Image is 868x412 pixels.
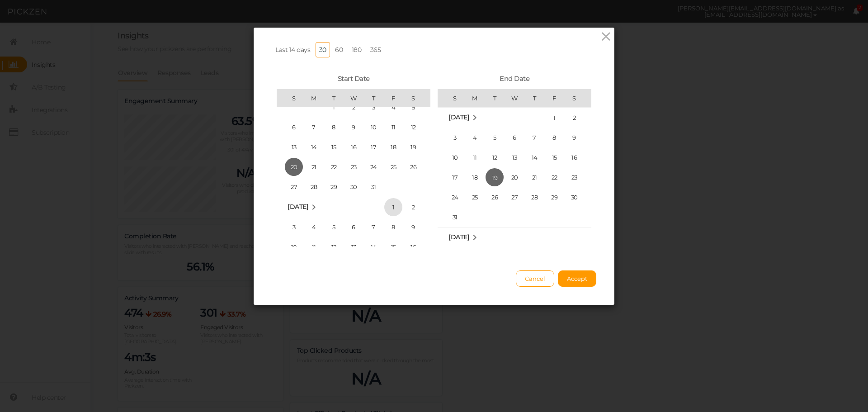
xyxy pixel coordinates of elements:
[544,89,564,107] th: F
[384,98,402,116] span: 4
[324,237,344,257] td: Tuesday August 12 2025
[305,118,323,136] span: 7
[383,97,403,117] td: Friday July 4 2025
[524,128,544,147] td: Thursday August 7 2025
[363,97,383,117] td: Thursday July 3 2025
[544,128,564,147] td: Friday August 8 2025
[505,168,524,186] span: 20
[324,217,344,237] td: Tuesday August 5 2025
[485,147,505,167] td: Tuesday August 12 2025
[525,148,543,166] span: 14
[384,238,402,256] span: 15
[384,118,402,136] span: 11
[324,97,344,117] td: Tuesday July 1 2025
[285,158,303,176] span: 20
[565,109,583,127] span: 2
[325,118,343,136] span: 8
[338,74,370,83] span: Start Date
[364,98,382,116] span: 3
[505,188,524,206] span: 27
[545,128,563,147] span: 8
[304,157,324,177] td: Monday July 21 2025
[305,238,323,256] span: 11
[367,42,385,57] a: 365
[277,217,430,237] tr: Week 2
[363,177,383,197] td: Thursday July 31 2025
[277,137,304,157] td: Sunday July 13 2025
[364,218,382,236] span: 7
[525,275,545,282] span: Cancel
[403,97,430,117] td: Saturday July 5 2025
[324,137,344,157] td: Tuesday July 15 2025
[438,128,465,147] td: Sunday August 3 2025
[384,218,402,236] span: 8
[448,113,469,121] span: [DATE]
[277,117,430,137] tr: Week 2
[363,237,383,257] td: Thursday August 14 2025
[344,117,363,137] td: Wednesday July 9 2025
[304,237,324,257] td: Monday August 11 2025
[277,89,304,107] th: S
[466,168,484,186] span: 18
[277,157,430,177] tr: Week 4
[438,89,465,107] th: S
[277,137,430,157] tr: Week 3
[544,147,564,167] td: Friday August 15 2025
[505,167,524,187] td: Wednesday August 20 2025
[544,187,564,207] td: Friday August 29 2025
[438,187,591,207] tr: Week 5
[438,187,465,207] td: Sunday August 24 2025
[545,168,563,186] span: 22
[277,177,430,197] tr: Week 5
[285,138,303,156] span: 13
[438,167,465,187] td: Sunday August 17 2025
[403,117,430,137] td: Saturday July 12 2025
[285,118,303,136] span: 6
[438,227,591,247] td: September 2025
[285,218,303,236] span: 3
[524,147,544,167] td: Thursday August 14 2025
[485,187,505,207] td: Tuesday August 26 2025
[324,177,344,197] td: Tuesday July 29 2025
[277,197,430,217] tr: Week 1
[344,157,363,177] td: Wednesday July 23 2025
[466,148,484,166] span: 11
[524,167,544,187] td: Thursday August 21 2025
[277,157,304,177] td: Sunday July 20 2025
[486,188,504,206] span: 26
[383,217,403,237] td: Friday August 8 2025
[364,178,382,196] span: 31
[344,178,363,196] span: 30
[325,158,343,176] span: 22
[331,42,346,57] a: 60
[383,89,403,107] th: F
[438,147,591,167] tr: Week 3
[316,42,330,57] a: 30
[404,238,422,256] span: 16
[363,137,383,157] td: Thursday July 17 2025
[277,237,430,257] tr: Week 3
[383,237,403,257] td: Friday August 15 2025
[324,157,344,177] td: Tuesday July 22 2025
[505,148,524,166] span: 13
[384,198,402,216] span: 1
[348,42,365,57] a: 180
[344,237,363,257] td: Wednesday August 13 2025
[485,89,505,107] th: T
[344,177,363,197] td: Wednesday July 30 2025
[277,177,304,197] td: Sunday July 27 2025
[565,188,583,206] span: 30
[486,168,504,186] span: 19
[288,203,308,211] span: [DATE]
[558,270,596,287] button: Accept
[363,157,383,177] td: Thursday July 24 2025
[486,128,504,147] span: 5
[304,117,324,137] td: Monday July 7 2025
[325,138,343,156] span: 15
[403,89,430,107] th: S
[505,89,524,107] th: W
[364,238,382,256] span: 14
[438,207,591,227] tr: Week 6
[384,138,402,156] span: 18
[438,107,505,128] td: August 2025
